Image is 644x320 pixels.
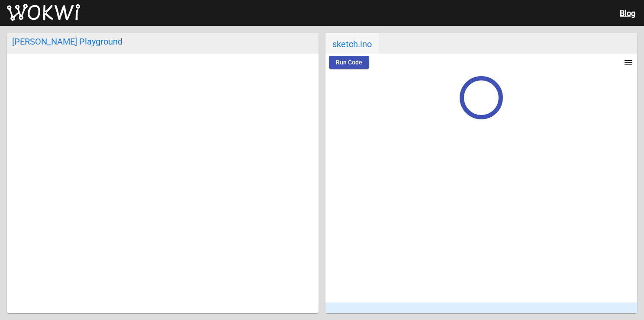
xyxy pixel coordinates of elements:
[329,56,369,69] button: Run Code
[12,36,313,47] div: [PERSON_NAME] Playground
[623,58,634,68] mat-icon: menu
[325,33,379,54] span: sketch.ino
[620,9,635,18] a: Blog
[7,4,80,21] img: Wokwi
[336,59,362,66] span: Run Code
